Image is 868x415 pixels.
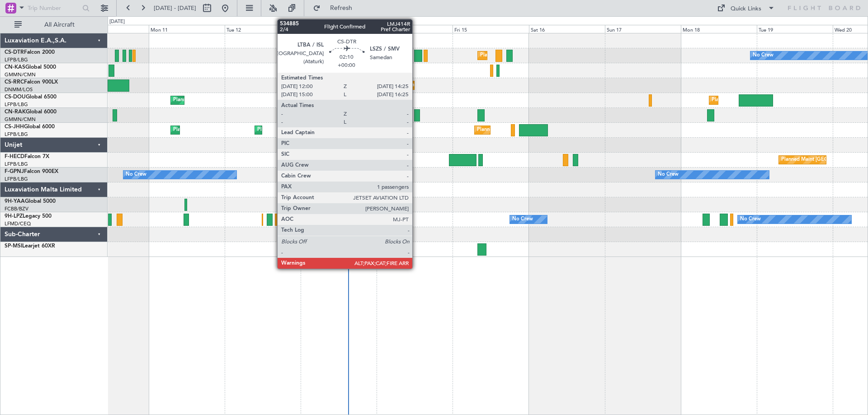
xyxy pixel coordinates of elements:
span: Refresh [322,5,360,11]
button: Quick Links [712,1,779,15]
span: 9H-YAA [5,199,25,204]
div: Thu 14 [377,25,453,33]
div: Planned Maint [GEOGRAPHIC_DATA] ([GEOGRAPHIC_DATA]) [257,123,400,137]
a: CS-DOUGlobal 6500 [5,94,57,100]
div: Mon 11 [149,25,225,33]
span: [DATE] - [DATE] [154,4,196,12]
a: SP-MSILearjet 60XR [5,243,55,249]
div: No Crew [512,213,533,226]
div: Sun 10 [73,25,149,33]
a: CN-RAKGlobal 6000 [5,109,57,115]
div: Planned Maint Sofia [328,49,374,62]
a: CS-DTRFalcon 2000 [5,50,55,55]
div: No Crew [753,49,774,62]
div: Planned Maint Lagos ([PERSON_NAME]) [407,79,501,92]
span: CS-JHH [5,124,24,130]
a: LFPB/LBG [5,161,28,168]
div: Tue 12 [225,25,301,33]
span: CS-DTR [5,50,24,55]
div: Fri 15 [453,25,528,33]
a: DNMM/LOS [5,86,33,93]
div: Sun 17 [605,25,681,33]
div: [DATE] [109,18,125,26]
a: CS-JHHGlobal 6000 [5,124,55,130]
button: All Aircraft [10,18,98,32]
input: Trip Number [28,1,80,15]
div: Planned Maint [GEOGRAPHIC_DATA] ([GEOGRAPHIC_DATA]) [477,123,619,137]
span: CS-DOU [5,94,26,100]
a: LFMD/CEQ [5,220,31,227]
div: Planned Maint [GEOGRAPHIC_DATA] ([GEOGRAPHIC_DATA]) [480,49,623,62]
div: No Crew [740,213,761,226]
div: Wed 13 [301,25,377,33]
a: 9H-YAAGlobal 5000 [5,199,56,204]
span: SP-MSI [5,243,22,249]
a: CN-KASGlobal 5000 [5,65,56,70]
a: FCBB/BZV [5,205,28,212]
a: LFPB/LBG [5,176,28,182]
div: Planned Maint [GEOGRAPHIC_DATA] ([GEOGRAPHIC_DATA]) [173,93,316,107]
span: CN-RAK [5,109,26,115]
div: No Crew [658,168,679,182]
span: 9H-LPZ [5,214,23,219]
div: Tue 19 [757,25,833,33]
span: All Aircraft [24,22,95,28]
span: F-HECD [5,154,24,159]
a: GMMN/CMN [5,116,36,123]
a: LFPB/LBG [5,56,28,63]
div: Sat 16 [529,25,605,33]
span: CS-RRC [5,79,24,85]
a: 9H-LPZLegacy 500 [5,214,52,219]
div: Mon 18 [681,25,757,33]
a: LFPB/LBG [5,101,28,108]
a: LFPB/LBG [5,131,28,138]
div: No Crew [126,168,146,182]
div: Quick Links [731,5,761,14]
span: F-GPNJ [5,169,24,174]
a: GMMN/CMN [5,71,36,78]
span: CN-KAS [5,65,25,70]
a: F-GPNJFalcon 900EX [5,169,58,174]
a: F-HECDFalcon 7X [5,154,49,159]
div: Planned Maint [GEOGRAPHIC_DATA] ([GEOGRAPHIC_DATA]) [173,123,316,137]
div: Planned Maint [GEOGRAPHIC_DATA] ([GEOGRAPHIC_DATA]) [712,93,854,107]
button: Refresh [309,1,363,15]
a: CS-RRCFalcon 900LX [5,79,58,85]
